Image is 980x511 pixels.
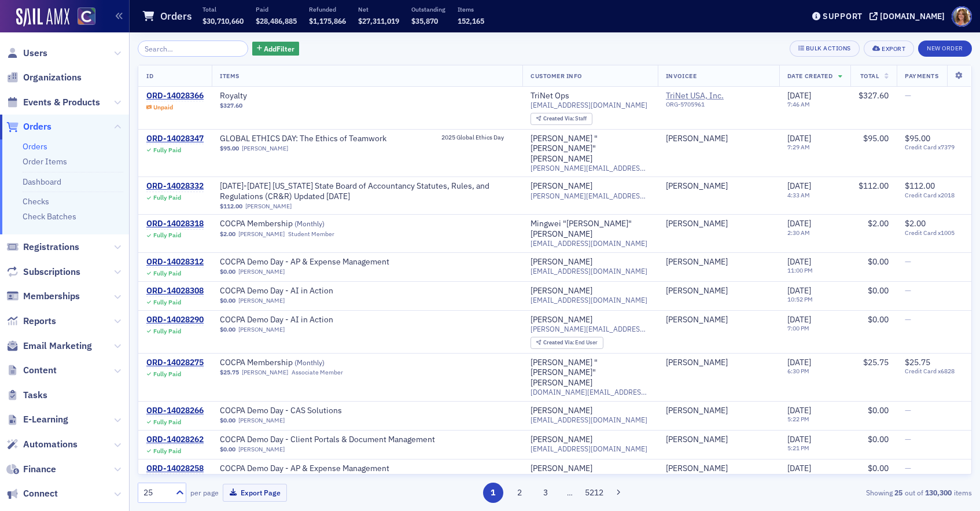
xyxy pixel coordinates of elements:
span: [DATE] [787,434,811,444]
div: Fully Paid [153,146,181,154]
span: $0.00 [868,434,889,444]
a: ORD-14028366 [146,91,204,101]
div: [PERSON_NAME] [530,257,592,267]
span: COCPA Demo Day - CAS Solutions [220,406,366,416]
a: COCPA Membership (Monthly) [220,219,366,229]
span: $112.00 [905,181,935,191]
span: Amy Carson [666,315,771,325]
p: Refunded [309,5,346,13]
a: Content [6,364,57,377]
span: Charles Salzman [666,464,771,474]
a: ORD-14028258 [146,464,204,474]
span: [EMAIL_ADDRESS][DOMAIN_NAME] [530,473,647,482]
div: [PERSON_NAME] [666,134,728,144]
a: COCPA Membership (Monthly) [220,358,366,368]
strong: 25 [893,487,905,498]
span: Tasks [23,389,47,402]
span: Charles Salzman [666,406,771,416]
a: Organizations [6,71,82,84]
div: [PERSON_NAME] [666,435,728,445]
span: [DATE] [787,357,811,367]
span: COCPA Demo Day - AP & Expense Management [220,464,389,474]
span: Profile [952,6,972,27]
time: 7:46 AM [787,100,810,108]
a: Registrations [6,241,79,253]
span: COCPA Demo Day - Client Portals & Document Management [220,435,435,445]
span: 2025 Global Ethics Day [441,134,514,141]
time: 5:21 PM [787,444,809,452]
span: $0.00 [220,417,235,424]
span: $0.00 [868,405,889,416]
span: Organizations [23,71,82,84]
span: [DATE] [787,133,811,144]
time: 7:00 PM [787,324,809,332]
a: [PERSON_NAME] [666,406,728,416]
div: Fully Paid [153,270,181,277]
span: Customer Info [530,72,582,80]
span: COCPA Demo Day - AI in Action [220,315,366,325]
div: Support [823,11,863,21]
span: ID [146,72,153,80]
a: COCPA Demo Day - AI in Action [220,286,366,296]
span: Orders [23,120,51,133]
div: Showing out of items [702,487,972,498]
span: $112.00 [220,203,242,210]
div: Export [882,46,905,52]
div: Fully Paid [153,299,181,306]
a: ORD-14028262 [146,435,204,445]
span: TriNet USA, Inc. [666,91,771,113]
label: per page [190,487,219,498]
span: [EMAIL_ADDRESS][DOMAIN_NAME] [530,101,647,109]
div: [PERSON_NAME] [666,358,728,368]
span: $0.00 [220,326,235,333]
div: ORD-14028312 [146,257,204,267]
span: Ksana Oglesby [666,286,771,296]
a: GLOBAL ETHICS DAY: The Ethics of Teamwork [220,134,386,144]
p: Total [202,5,244,13]
a: [PERSON_NAME] [530,286,592,296]
div: [PERSON_NAME] [530,435,592,445]
span: Credit Card x1005 [905,229,963,237]
span: Rob DeHerrera [666,134,771,144]
span: [PERSON_NAME][EMAIL_ADDRESS][PERSON_NAME][DOMAIN_NAME] [530,164,650,172]
span: $95.00 [905,133,930,144]
span: Ashby Walters [666,358,771,368]
a: [PERSON_NAME] [530,464,592,474]
div: [PERSON_NAME] "[PERSON_NAME]" [PERSON_NAME] [530,134,650,164]
a: [PERSON_NAME] [245,203,292,210]
span: Automations [23,438,78,451]
a: [PERSON_NAME] [666,286,728,296]
a: 2025 Global Ethics Day [441,134,514,145]
a: [PERSON_NAME] [242,145,288,152]
span: [EMAIL_ADDRESS][DOMAIN_NAME] [530,444,647,453]
div: End User [543,340,598,346]
a: [PERSON_NAME] [238,417,285,424]
span: Registrations [23,241,79,253]
span: Users [23,47,47,60]
a: Mingwei "[PERSON_NAME]" [PERSON_NAME] [530,219,650,239]
a: ORD-14028290 [146,315,204,325]
span: — [905,434,911,444]
button: 2 [509,483,529,503]
a: [PERSON_NAME] [530,181,592,192]
a: Orders [23,141,47,152]
span: $25.75 [905,357,930,367]
a: Email Marketing [6,340,92,352]
button: New Order [918,41,972,57]
div: [PERSON_NAME] [666,464,728,474]
a: Finance [6,463,56,476]
span: Connect [23,487,58,500]
p: Outstanding [411,5,445,13]
span: [EMAIL_ADDRESS][DOMAIN_NAME] [530,296,647,304]
div: [PERSON_NAME] [666,181,728,192]
div: ORD-14028275 [146,358,204,368]
span: Credit Card x2018 [905,192,963,199]
span: E-Learning [23,413,68,426]
a: [PERSON_NAME] [238,268,285,275]
span: [PERSON_NAME][EMAIL_ADDRESS][DOMAIN_NAME] [530,325,650,333]
a: [PERSON_NAME] [242,369,288,376]
time: 5:22 PM [787,415,809,423]
span: $0.00 [220,268,235,275]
